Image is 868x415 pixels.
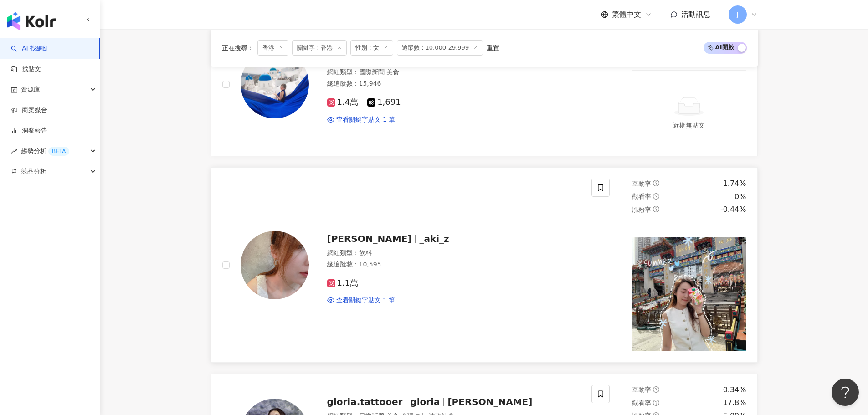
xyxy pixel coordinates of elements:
[21,161,46,182] span: 競品分析
[359,68,385,76] span: 國際新聞
[653,400,659,406] span: question-circle
[21,141,69,161] span: 趨勢分析
[327,260,581,269] div: 總追蹤數 ： 10,595
[241,231,309,299] img: KOL Avatar
[327,396,403,407] span: gloria.tattooer
[632,386,651,393] span: 互動率
[292,40,347,56] span: 關鍵字：香港
[736,10,738,20] span: J
[632,180,651,187] span: 互動率
[257,40,288,56] span: 香港
[11,65,41,74] a: 找貼文
[336,115,395,124] span: 查看關鍵字貼文 1 筆
[359,249,372,256] span: 飲料
[410,396,440,407] span: gloria
[327,233,412,244] span: [PERSON_NAME]
[327,115,395,124] a: 查看關鍵字貼文 1 筆
[632,206,651,213] span: 漲粉率
[397,40,483,56] span: 追蹤數：10,000-29,999
[632,193,651,200] span: 觀看率
[327,296,395,305] a: 查看關鍵字貼文 1 筆
[327,278,359,288] span: 1.1萬
[653,206,659,212] span: question-circle
[211,12,758,156] a: KOL AvatarAlbeeYeungalbeeyeung_網紅類型：國際新聞·美食總追蹤數：15,9461.4萬1,691查看關鍵字貼文 1 筆互動率question-circle0%觀看率...
[723,179,746,189] div: 1.74%
[653,180,659,186] span: question-circle
[336,296,395,305] span: 查看關鍵字貼文 1 筆
[720,205,746,215] div: -0.44%
[327,79,581,88] div: 總追蹤數 ： 15,946
[211,167,758,363] a: KOL Avatar[PERSON_NAME]_aki_z網紅類型：飲料總追蹤數：10,5951.1萬查看關鍵字貼文 1 筆互動率question-circle1.74%觀看率question-...
[734,192,746,202] div: 0%
[832,379,859,406] iframe: Help Scout Beacon - Open
[367,97,401,107] span: 1,691
[653,386,659,393] span: question-circle
[48,147,69,156] div: BETA
[327,97,359,107] span: 1.4萬
[447,396,532,407] span: [PERSON_NAME]
[7,12,56,30] img: logo
[419,233,449,244] span: _aki_z
[327,249,581,258] div: 網紅類型 ：
[241,50,309,118] img: KOL Avatar
[11,126,47,135] a: 洞察報告
[612,10,641,20] span: 繁體中文
[327,68,581,77] div: 網紅類型 ：
[632,399,651,406] span: 觀看率
[21,79,40,100] span: 資源庫
[487,44,499,51] div: 重置
[11,106,47,115] a: 商案媒合
[723,385,746,395] div: 0.34%
[11,148,17,154] span: rise
[653,193,659,200] span: question-circle
[632,237,746,352] img: post-image
[681,10,710,19] span: 活動訊息
[723,398,746,408] div: 17.8%
[350,40,393,56] span: 性別：女
[385,68,386,76] span: ·
[11,44,49,53] a: searchAI 找網紅
[386,68,399,76] span: 美食
[222,44,254,51] span: 正在搜尋 ：
[673,120,705,130] div: 近期無貼文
